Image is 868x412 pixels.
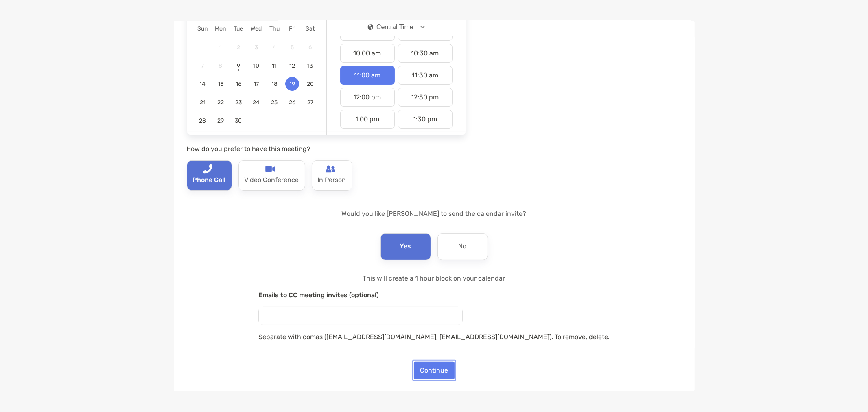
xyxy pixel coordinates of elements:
p: Separate with comas ([EMAIL_ADDRESS][DOMAIN_NAME], [EMAIL_ADDRESS][DOMAIN_NAME]). To remove, delete. [258,332,610,342]
img: type-call [265,164,275,174]
span: 24 [249,99,263,106]
span: 2 [232,44,245,51]
div: 12:30 pm [398,88,453,107]
img: type-call [326,164,335,174]
button: Continue [414,362,455,379]
span: 25 [267,99,281,106]
span: 15 [214,81,227,88]
span: 29 [214,117,227,124]
span: 26 [285,99,299,106]
p: Emails to CC meeting invites [258,290,610,300]
button: iconCentral Time [361,18,432,37]
span: 18 [267,81,281,88]
span: 19 [285,81,299,88]
span: 10 [249,62,263,69]
div: Thu [265,25,283,32]
span: 11 [267,62,281,69]
div: 10:30 am [398,44,453,63]
span: 21 [196,99,210,106]
div: 11:00 am [340,66,395,85]
span: (optional) [349,291,379,299]
div: Wed [247,25,265,32]
span: 7 [196,62,210,69]
img: type-call [203,164,212,174]
span: 14 [196,81,210,88]
span: 22 [214,99,227,106]
p: In Person [318,174,346,187]
span: 20 [303,81,317,88]
p: Would you like [PERSON_NAME] to send the calendar invite? [187,208,682,219]
span: 12 [285,62,299,69]
p: Video Conference [245,174,299,187]
div: 1:30 pm [398,110,453,129]
p: No [459,240,467,253]
div: Sat [301,25,319,32]
p: Phone Call [193,174,226,187]
img: icon [367,24,373,30]
div: 12:00 pm [340,88,395,107]
p: Yes [400,240,411,253]
div: Tue [230,25,247,32]
span: 4 [267,44,281,51]
span: 16 [232,81,245,88]
span: 28 [196,117,210,124]
div: Mon [212,25,230,32]
div: 1:00 pm [340,110,395,129]
p: How do you prefer to have this meeting? [187,144,466,154]
div: Fri [283,25,301,32]
span: 1 [214,44,227,51]
div: Central Time [367,24,413,31]
span: 30 [232,117,245,124]
span: 17 [249,81,263,88]
div: 10:00 am [340,44,395,63]
span: 23 [232,99,245,106]
span: 5 [285,44,299,51]
div: 11:30 am [398,66,453,85]
span: 27 [303,99,317,106]
span: 9 [232,62,245,69]
span: 13 [303,62,317,69]
div: Sun [194,25,212,32]
span: 6 [303,44,317,51]
span: 8 [214,62,227,69]
p: This will create a 1 hour block on your calendar [258,273,610,283]
img: Open dropdown arrow [420,26,425,28]
span: 3 [249,44,263,51]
